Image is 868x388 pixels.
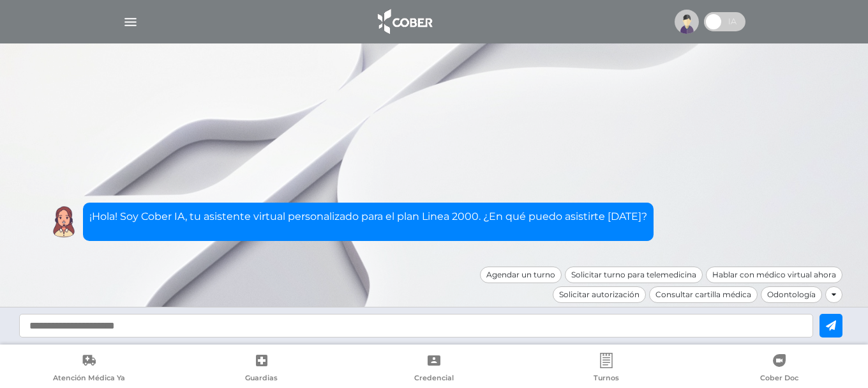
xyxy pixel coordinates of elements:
span: Cober Doc [760,373,798,385]
span: Credencial [414,373,454,385]
a: Atención Médica Ya [3,353,175,385]
div: Odontología [761,286,822,303]
span: Guardias [245,373,278,385]
span: Turnos [594,373,619,385]
img: Cober_menu-lines-white.svg [123,14,138,30]
span: Atención Médica Ya [53,373,125,385]
img: Cober IA [48,206,80,238]
a: Guardias [175,353,347,385]
div: Solicitar autorización [553,286,646,303]
div: Agendar un turno [480,267,562,283]
a: Turnos [520,353,692,385]
a: Credencial [348,353,520,385]
div: Consultar cartilla médica [649,286,758,303]
p: ¡Hola! Soy Cober IA, tu asistente virtual personalizado para el plan Linea 2000. ¿En qué puedo as... [89,209,647,224]
div: Solicitar turno para telemedicina [565,267,703,283]
div: Hablar con médico virtual ahora [706,267,842,283]
img: logo_cober_home-white.png [371,6,438,37]
a: Cober Doc [693,353,865,385]
img: profile-placeholder.svg [675,10,699,34]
